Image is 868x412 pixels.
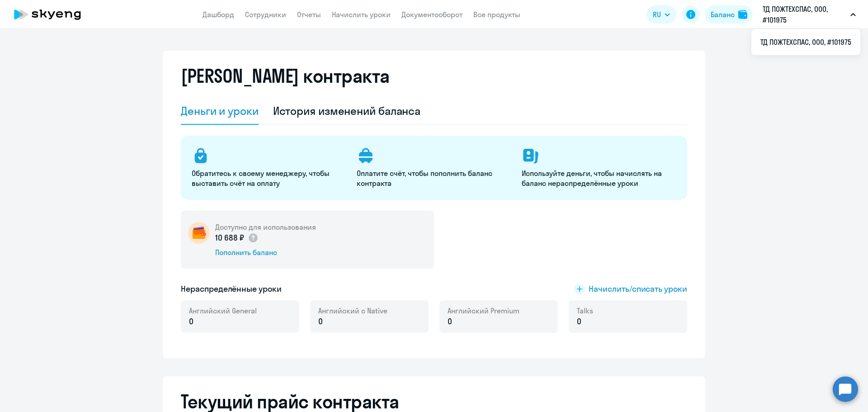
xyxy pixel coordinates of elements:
[357,168,511,188] p: Оплатите счёт, чтобы пополнить баланс контракта
[589,283,687,295] span: Начислить/списать уроки
[448,316,452,327] span: 0
[273,104,421,118] div: История изменений баланса
[215,222,316,232] h5: Доступно для использования
[245,10,286,19] a: Сотрудники
[653,9,661,20] span: RU
[705,5,753,24] button: Балансbalance
[577,306,593,316] span: Talks
[763,4,847,25] p: ТД ПОЖТЕХСПАС, ООО, #101975
[318,316,323,327] span: 0
[181,283,282,295] h5: Нераспределённые уроки
[738,10,747,19] img: balance
[189,306,257,316] span: Английский General
[751,29,860,55] ul: RU
[401,10,462,19] a: Документооборот
[215,247,316,257] div: Пополнить баланс
[758,4,860,25] button: ТД ПОЖТЕХСПАС, ООО, #101975
[577,316,581,327] span: 0
[215,232,259,244] p: 10 688 ₽
[189,316,193,327] span: 0
[318,306,387,316] span: Английский с Native
[203,10,234,19] a: Дашборд
[188,222,210,244] img: wallet-circle.png
[522,168,676,188] p: Используйте деньги, чтобы начислять на баланс нераспределённые уроки
[332,10,391,19] a: Начислить уроки
[192,168,346,188] p: Обратитесь к своему менеджеру, чтобы выставить счёт на оплату
[181,65,390,87] h2: [PERSON_NAME] контракта
[448,306,519,316] span: Английский Premium
[711,9,735,20] div: Баланс
[297,10,321,19] a: Отчеты
[646,5,676,24] button: RU
[473,10,520,19] a: Все продукты
[181,104,259,118] div: Деньги и уроки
